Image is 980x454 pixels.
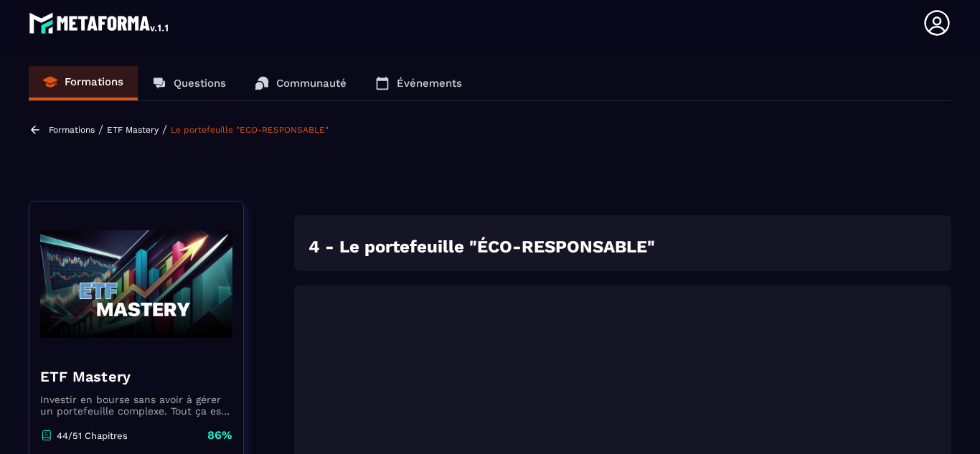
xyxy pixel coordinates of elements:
[171,125,329,135] a: Le portefeuille "ECO-RESPONSABLE"
[40,366,232,387] h4: ETF Mastery
[138,66,240,100] a: Questions
[162,123,167,136] span: /
[98,123,103,136] span: /
[308,237,655,257] strong: 4 - Le portefeuille "ÉCO-RESPONSABLE"
[57,430,128,441] p: 44/51 Chapitres
[397,77,462,90] p: Événements
[276,77,347,90] p: Communauté
[240,66,361,100] a: Communauté
[107,125,159,135] a: ETF Mastery
[65,75,123,88] p: Formations
[29,9,171,37] img: logo
[207,427,232,443] p: 86%
[174,77,226,90] p: Questions
[40,212,232,356] img: banner
[29,66,138,100] a: Formations
[49,125,95,135] a: Formations
[361,66,476,100] a: Événements
[40,394,232,417] p: Investir en bourse sans avoir à gérer un portefeuille complexe. Tout ça est rendu possible grâce ...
